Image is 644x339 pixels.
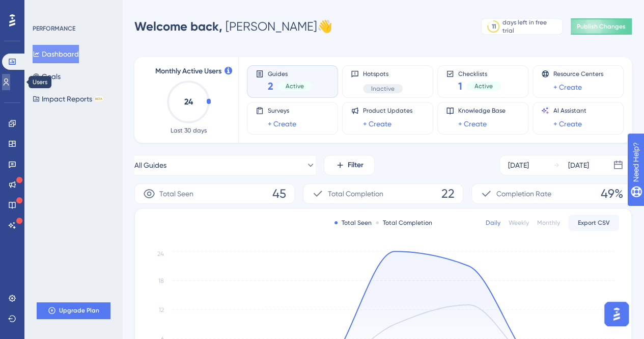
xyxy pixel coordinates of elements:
[157,250,164,257] tspan: 24
[577,22,626,31] span: Publish Changes
[601,186,623,202] span: 49%
[502,18,559,35] div: days left in free trial
[159,306,164,314] tspan: 12
[537,219,560,227] div: Monthly
[272,186,286,202] span: 45
[568,159,589,171] div: [DATE]
[491,22,495,31] div: 11
[486,219,500,227] div: Daily
[553,70,603,78] span: Resource Centers
[553,81,582,93] a: + Create
[33,24,75,33] div: PERFORMANCE
[184,97,193,107] text: 24
[268,118,296,130] a: + Create
[363,107,412,115] span: Product Updates
[496,188,551,200] span: Completion Rate
[376,219,432,227] div: Total Completion
[601,299,632,329] iframe: UserGuiding AI Assistant Launcher
[134,155,316,175] button: All Guides
[37,302,110,319] button: Upgrade Plan
[568,215,619,231] button: Export CSV
[578,219,610,227] span: Export CSV
[508,159,529,171] div: [DATE]
[286,82,304,90] span: Active
[33,67,61,86] button: Goals
[134,19,222,34] span: Welcome back,
[94,96,103,101] div: BETA
[159,188,193,200] span: Total Seen
[268,107,296,115] span: Surveys
[134,159,166,171] span: All Guides
[363,70,403,78] span: Hotspots
[33,45,79,63] button: Dashboard
[158,277,164,284] tspan: 18
[441,186,455,202] span: 22
[134,18,332,35] div: [PERSON_NAME] 👋
[509,219,529,227] div: Weekly
[348,159,363,171] span: Filter
[33,90,103,108] button: Impact ReportsBETA
[458,107,506,115] span: Knowledge Base
[458,70,501,77] span: Checklists
[328,188,383,200] span: Total Completion
[371,85,395,93] span: Inactive
[474,82,493,90] span: Active
[334,219,372,227] div: Total Seen
[155,65,221,77] span: Monthly Active Users
[553,118,582,130] a: + Create
[171,126,207,135] span: Last 30 days
[363,118,391,130] a: + Create
[59,306,99,315] span: Upgrade Plan
[268,70,312,77] span: Guides
[553,107,586,115] span: AI Assistant
[324,155,375,175] button: Filter
[24,3,64,15] span: Need Help?
[458,118,487,130] a: + Create
[571,18,632,35] button: Publish Changes
[268,79,273,93] span: 2
[458,79,462,93] span: 1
